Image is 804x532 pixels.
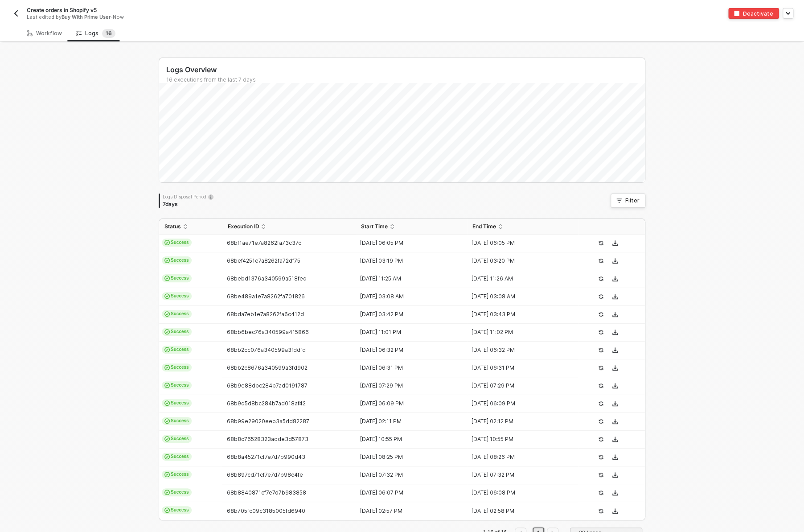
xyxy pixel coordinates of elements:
span: Success [162,363,192,371]
span: Success [162,256,192,264]
span: icon-download [612,508,618,514]
span: 68bb2cc076a340599a3fddfd [226,346,305,353]
div: [DATE] 03:42 PM [356,311,460,318]
span: icon-cards [164,258,170,263]
div: [DATE] 03:19 PM [356,257,460,264]
span: icon-success-page [598,312,603,317]
span: icon-cards [164,418,170,424]
span: icon-download [612,419,618,424]
div: [DATE] 11:25 AM [356,275,460,282]
span: icon-download [612,454,618,460]
span: icon-success-page [598,347,603,353]
span: 68b705fc09c3185005fd6940 [226,507,305,514]
span: icon-cards [164,383,170,388]
span: Success [162,328,192,336]
span: 68b8a45271cf7e7d7b990d43 [226,454,305,460]
span: icon-cards [164,365,170,370]
th: Start Time [356,219,467,235]
div: 7 days [163,201,213,208]
button: deactivateDeactivate [728,8,779,19]
div: [DATE] 02:12 PM [467,418,571,425]
div: 16 executions from the last 7 days [166,76,645,83]
span: icon-download [612,294,618,299]
span: icon-success-page [598,454,603,460]
span: icon-download [612,240,618,246]
span: icon-success-page [598,240,603,246]
span: icon-success-page [598,508,603,514]
div: [DATE] 06:05 PM [356,239,460,247]
span: 68bda7eb1e7a8262fa6c412d [226,311,304,318]
div: [DATE] 06:08 PM [467,489,571,496]
span: icon-success-page [598,383,603,388]
div: Last edited by - Now [27,14,381,21]
span: Success [162,381,192,389]
div: [DATE] 02:58 PM [467,507,571,515]
span: 68bb6bec76a340599a415866 [226,329,308,335]
span: 6 [108,30,112,37]
div: [DATE] 02:57 PM [356,507,460,515]
div: Logs Disposal Period [163,194,213,200]
span: icon-cards [164,293,170,299]
span: End Time [472,223,496,230]
div: [DATE] 10:55 PM [356,436,460,443]
span: icon-cards [164,329,170,334]
th: Execution ID [222,219,356,235]
span: 68b9e88dbc284b7ad0191787 [226,382,307,389]
span: icon-success-page [598,437,603,442]
div: [DATE] 03:08 AM [356,293,460,300]
span: 68b897cd71cf7e7d7b98c4fe [226,471,303,478]
div: Logs Overview [166,65,645,74]
span: icon-cards [164,240,170,245]
span: icon-success-page [598,294,603,299]
div: [DATE] 07:29 PM [467,382,571,389]
div: [DATE] 11:26 AM [467,275,571,282]
span: icon-cards [164,507,170,513]
span: Success [162,488,192,496]
span: Success [162,310,192,318]
span: Success [162,346,192,354]
span: icon-success-page [598,276,603,281]
span: icon-cards [164,454,170,459]
span: Success [162,453,192,461]
span: icon-success-page [598,365,603,371]
span: icon-cards [164,347,170,352]
span: 68b8c76528323adde3d57873 [226,436,308,442]
button: back [11,8,21,19]
div: [DATE] 02:11 PM [356,418,460,425]
th: End Time [467,219,578,235]
span: icon-cards [164,276,170,281]
span: Success [162,239,192,247]
div: [DATE] 06:32 PM [467,346,571,354]
span: Success [162,292,192,300]
span: icon-download [612,383,618,388]
span: 68b9d5d8bc284b7ad018af42 [226,400,305,407]
span: 1 [106,30,108,37]
span: Success [162,274,192,282]
span: icon-success-page [598,258,603,264]
img: back [12,10,20,17]
div: [DATE] 06:32 PM [356,346,460,354]
div: [DATE] 06:31 PM [467,364,571,371]
sup: 16 [102,29,115,38]
img: deactivate [734,11,739,16]
div: [DATE] 06:31 PM [356,364,460,371]
span: icon-download [612,330,618,335]
div: Deactivate [743,10,773,17]
span: Create orders in Shopify v5 [27,6,97,14]
div: [DATE] 08:25 PM [356,454,460,461]
span: icon-success-page [598,490,603,495]
span: icon-download [612,276,618,281]
span: icon-cards [164,311,170,317]
span: icon-success-page [598,401,603,406]
span: icon-download [612,347,618,353]
div: [DATE] 06:09 PM [356,400,460,407]
span: icon-download [612,258,618,264]
div: [DATE] 07:29 PM [356,382,460,389]
span: icon-download [612,401,618,406]
div: [DATE] 11:01 PM [356,329,460,336]
span: icon-cards [164,436,170,441]
div: [DATE] 06:09 PM [467,400,571,407]
div: [DATE] 03:43 PM [467,311,571,318]
span: Success [162,470,192,478]
div: [DATE] 07:32 PM [356,471,460,478]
